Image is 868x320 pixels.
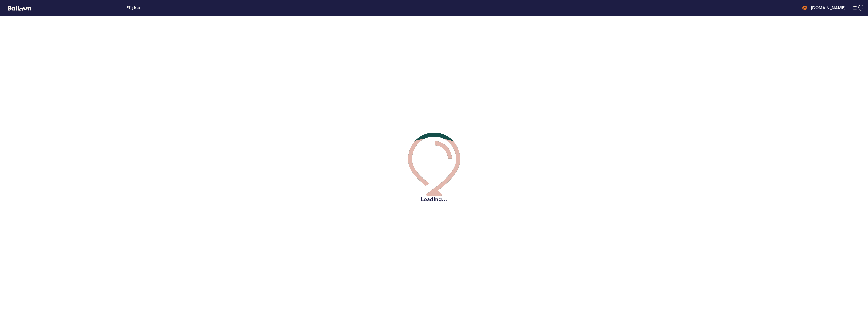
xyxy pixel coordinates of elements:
h4: [DOMAIN_NAME] [811,5,845,11]
a: Flights [127,5,140,11]
h2: Loading... [408,196,460,203]
a: Balloon [4,5,31,10]
button: Manage Account [853,5,864,11]
svg: Balloon [8,6,31,11]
